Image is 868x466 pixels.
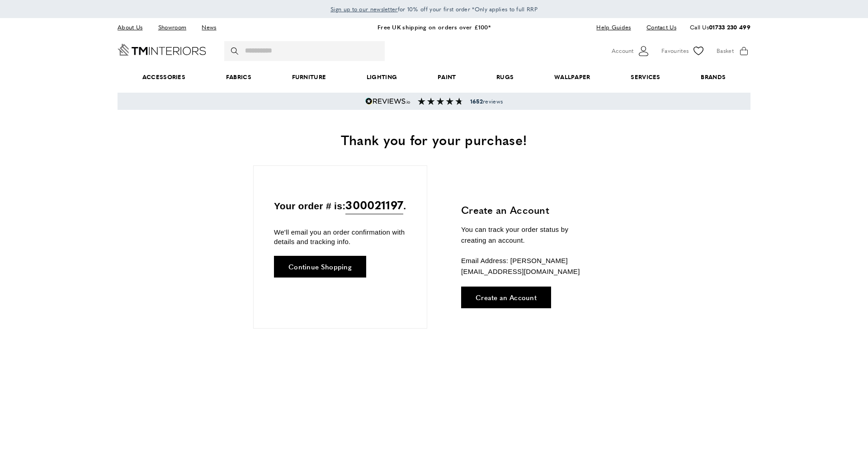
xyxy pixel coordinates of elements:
[470,98,503,105] span: reviews
[470,97,483,105] strong: 1652
[476,294,537,301] span: Create an Account
[365,98,410,105] img: Reviews.io 5 stars
[288,263,352,270] span: Continue Shopping
[640,21,676,33] a: Contact Us
[611,63,681,91] a: Services
[118,44,206,56] a: Go to Home page
[195,21,223,33] a: News
[330,5,538,13] span: for 10% off your first order *Only applies to full RRP
[118,21,149,33] a: About Us
[461,255,594,277] p: Email Address: [PERSON_NAME][EMAIL_ADDRESS][DOMAIN_NAME]
[151,21,193,33] a: Showroom
[330,5,398,14] a: Sign up to our newsletter
[274,256,366,278] a: Continue Shopping
[461,224,594,246] p: You can track your order status by creating an account.
[346,63,417,91] a: Lighting
[274,227,406,246] p: We'll email you an order confirmation with details and tracking info.
[709,23,750,31] a: 01733 230 499
[231,41,240,61] button: Search
[461,287,551,308] a: Create an Account
[612,46,633,56] span: Account
[272,63,346,91] a: Furniture
[417,63,476,91] a: Paint
[418,98,463,105] img: Reviews section
[661,44,705,58] a: Favourites
[461,203,594,217] h3: Create an Account
[345,196,403,214] span: 300021197
[330,5,398,13] span: Sign up to our newsletter
[590,21,637,33] a: Help Guides
[377,23,491,31] a: Free UK shipping on orders over £100*
[476,63,534,91] a: Rugs
[681,63,746,91] a: Brands
[274,196,406,214] p: Your order # is: .
[206,63,272,91] a: Fabrics
[690,23,750,32] p: Call Us
[612,44,650,58] button: Customer Account
[122,63,206,91] span: Accessories
[661,46,689,56] span: Favourites
[341,130,527,149] span: Thank you for your purchase!
[534,63,610,91] a: Wallpaper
